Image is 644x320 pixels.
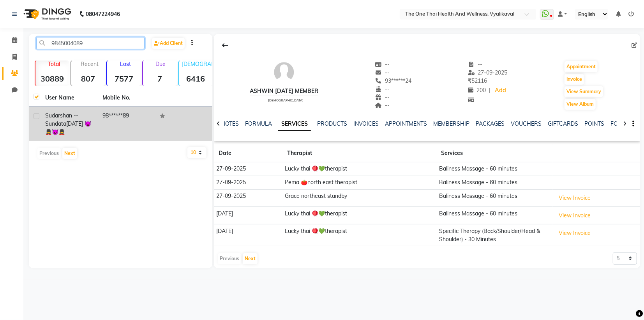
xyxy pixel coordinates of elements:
b: 08047224946 [86,3,120,25]
strong: 807 [71,74,105,84]
span: [DEMOGRAPHIC_DATA] [268,98,303,102]
td: Baliness Massage - 60 minutes [436,207,552,224]
td: Baliness Massage - 60 minutes [436,176,552,189]
span: [DATE] 👿💂😈💂 [45,120,91,135]
a: GIFTCARDS [548,120,579,127]
td: Lucky thai 🪀💚therapist [282,224,436,246]
span: -- [375,94,390,101]
td: [DATE] [214,207,283,224]
td: Lucky thai 🪀💚therapist [282,207,436,224]
img: logo [20,3,73,25]
p: Lost [110,60,141,68]
span: -- [375,85,390,92]
a: VOUCHERS [511,120,542,127]
a: MEMBERSHIP [434,120,470,127]
div: Back to Client [217,38,233,53]
td: Grace northeast standby [282,189,436,207]
strong: 7 [143,74,176,84]
p: Recent [74,60,105,68]
a: PACKAGES [476,120,505,127]
td: 27-09-2025 [214,189,283,207]
button: View Summary [565,86,603,97]
span: -- [375,69,390,76]
button: Next [243,253,258,264]
th: Mobile No. [98,89,155,107]
button: Invoice [565,74,584,85]
span: | [489,86,490,94]
a: SERVICES [278,117,311,131]
td: Baliness Massage - 60 minutes [436,189,552,207]
td: 27-09-2025 [214,176,283,189]
a: APPOINTMENTS [385,120,427,127]
button: Next [62,148,77,159]
strong: 6416 [179,74,213,84]
th: Services [436,144,552,162]
a: INVOICES [353,120,379,127]
input: Search by Name/Mobile/Email/Code [36,37,145,49]
button: View Invoice [555,227,594,239]
span: -- [375,102,390,109]
img: avatar [272,60,296,84]
p: [DEMOGRAPHIC_DATA] [182,60,213,68]
td: Lucky thai 🪀💚therapist [282,162,436,176]
button: View Album [565,99,596,110]
strong: 30889 [35,74,69,84]
td: Specific Therapy (Back/Shoulder/Head & Shoulder) - 30 Minutes [436,224,552,246]
button: View Invoice [555,210,594,222]
td: Baliness Massage - 60 minutes [436,162,552,176]
span: -- [468,61,483,68]
button: Appointment [565,61,598,72]
span: -- [375,61,390,68]
span: 52116 [468,77,487,84]
span: sudarshan --sundata [45,112,78,127]
span: 200 [468,87,486,94]
button: View Invoice [555,192,594,204]
th: Date [214,144,283,162]
strong: 7577 [107,74,141,84]
th: User Name [41,89,98,107]
span: 27-09-2025 [468,69,508,76]
div: ashwin [DATE] member [250,87,318,95]
span: ₹ [468,77,471,84]
td: Pema 🍅north east therapist [282,176,436,189]
a: POINTS [585,120,605,127]
a: Add Client [152,38,185,49]
td: 27-09-2025 [214,162,283,176]
p: Total [39,60,69,68]
p: Due [145,60,176,68]
a: FORMULA [245,120,272,127]
a: NOTES [221,120,239,127]
a: Add [494,85,507,96]
a: FORMS [611,120,630,127]
a: PRODUCTS [317,120,347,127]
td: [DATE] [214,224,283,246]
th: Therapist [282,144,436,162]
